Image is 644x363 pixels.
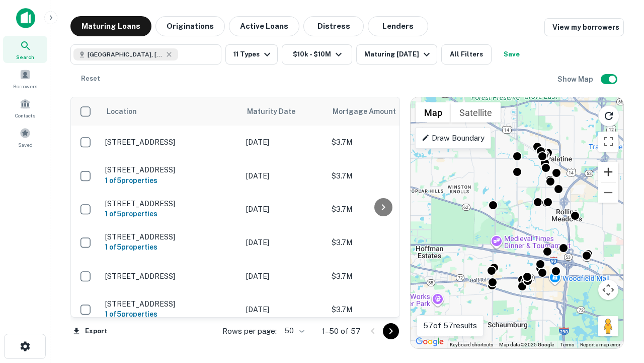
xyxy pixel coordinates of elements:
[560,342,574,347] a: Terms (opens in new tab)
[368,16,428,36] button: Lenders
[105,299,236,309] p: [STREET_ADDRESS]
[16,8,35,28] img: capitalize-icon.png
[327,97,437,126] th: Mortgage Amount
[105,309,236,320] h6: 1 of 5 properties
[18,141,33,149] span: Saved
[364,48,433,60] div: Maturing [DATE]
[544,18,624,36] a: View my borrowers
[246,170,321,181] p: [DATE]
[105,138,236,147] p: [STREET_ADDRESS]
[229,16,299,36] button: Active Loans
[246,237,321,248] p: [DATE]
[282,44,352,65] button: $10k - $10M
[598,183,618,203] button: Zoom out
[416,102,451,123] button: Show street map
[281,324,306,338] div: 50
[332,204,432,215] p: $3.7M
[411,97,623,348] div: 0 0
[451,102,501,123] button: Show satellite imagery
[557,74,595,85] h6: Show Map
[246,304,321,315] p: [DATE]
[3,36,47,63] a: Search
[246,271,321,282] p: [DATE]
[598,280,618,300] button: Map camera controls
[74,69,107,89] button: Reset
[105,175,236,186] h6: 1 of 5 properties
[413,335,446,348] img: Google
[413,335,446,348] a: Open this area in Google Maps (opens a new window)
[450,341,493,348] button: Keyboard shortcuts
[105,241,236,253] h6: 1 of 5 properties
[100,97,241,126] th: Location
[332,271,432,282] p: $3.7M
[333,105,409,117] span: Mortgage Amount
[222,325,277,337] p: Rows per page:
[598,162,618,182] button: Zoom in
[332,237,432,248] p: $3.7M
[246,137,321,148] p: [DATE]
[594,282,644,331] iframe: Chat Widget
[3,124,47,151] a: Saved
[13,82,37,90] span: Borrowers
[105,232,236,241] p: [STREET_ADDRESS]
[422,132,485,144] p: Draw Boundary
[106,105,137,117] span: Location
[155,16,225,36] button: Originations
[225,44,278,65] button: 11 Types
[105,272,236,281] p: [STREET_ADDRESS]
[356,44,437,65] button: Maturing [DATE]
[303,16,364,36] button: Distress
[105,199,236,208] p: [STREET_ADDRESS]
[70,16,151,36] button: Maturing Loans
[332,304,432,315] p: $3.7M
[423,320,477,332] p: 57 of 57 results
[105,208,236,219] h6: 1 of 5 properties
[105,165,236,174] p: [STREET_ADDRESS]
[241,97,327,126] th: Maturity Date
[496,44,528,65] button: Save your search to get updates of matches that match your search criteria.
[70,324,110,339] button: Export
[499,342,554,347] span: Map data ©2025 Google
[247,105,308,117] span: Maturity Date
[332,137,432,148] p: $3.7M
[322,325,361,337] p: 1–50 of 57
[580,342,620,347] a: Report a map error
[332,170,432,181] p: $3.7M
[3,94,47,122] a: Contacts
[3,65,47,92] a: Borrowers
[598,132,618,152] button: Toggle fullscreen view
[383,323,399,339] button: Go to next page
[246,204,321,215] p: [DATE]
[441,44,492,65] button: All Filters
[16,53,34,61] span: Search
[15,111,35,119] span: Contacts
[598,105,619,127] button: Reload search area
[88,50,163,59] span: [GEOGRAPHIC_DATA], [GEOGRAPHIC_DATA]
